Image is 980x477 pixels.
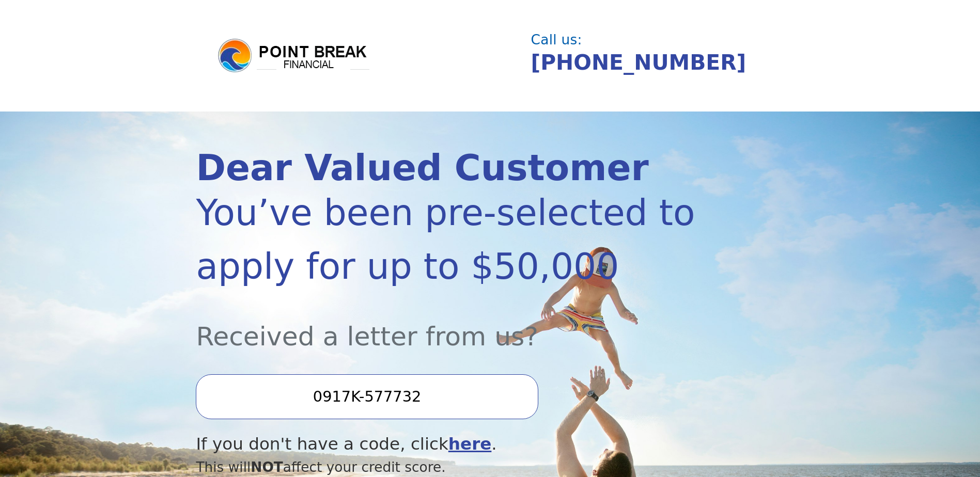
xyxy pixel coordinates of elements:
[448,434,492,454] a: here
[196,432,695,457] div: If you don't have a code, click .
[216,37,371,74] img: logo.png
[251,459,283,475] span: NOT
[196,374,538,419] input: Enter your Offer Code:
[196,186,695,293] div: You’ve been pre-selected to apply for up to $50,000
[531,50,746,75] a: [PHONE_NUMBER]
[196,150,695,186] div: Dear Valued Customer
[531,33,776,46] div: Call us:
[196,293,695,356] div: Received a letter from us?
